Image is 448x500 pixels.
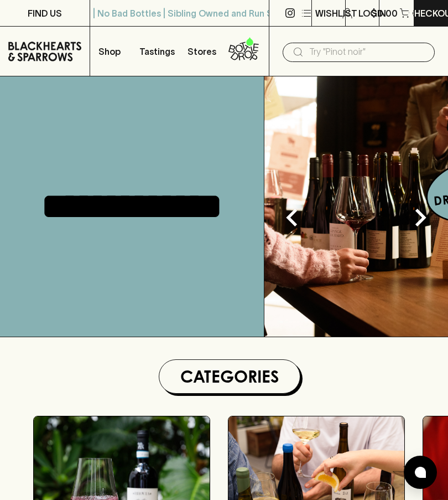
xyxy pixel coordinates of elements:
[270,195,314,240] button: Previous
[315,7,357,20] p: Wishlist
[28,7,62,20] p: FIND US
[264,76,448,337] img: optimise
[139,45,175,58] p: Tastings
[90,27,135,76] button: Shop
[180,27,225,76] a: Stores
[371,7,398,20] p: $0.00
[309,43,426,61] input: Try "Pinot noir"
[135,27,180,76] a: Tastings
[398,195,442,240] button: Next
[415,467,426,478] img: bubble-icon
[187,45,216,58] p: Stores
[358,7,386,20] p: Login
[164,364,295,389] h1: Categories
[98,45,121,58] p: Shop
